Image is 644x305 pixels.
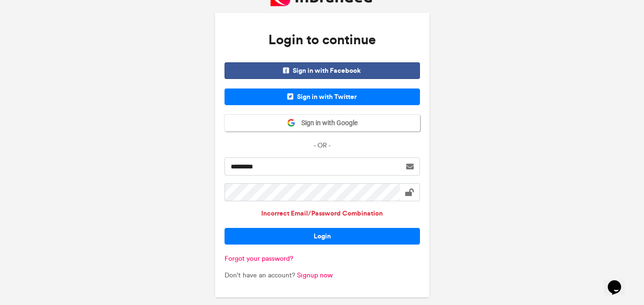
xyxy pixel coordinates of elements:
span: Sign in with Facebook [225,62,420,79]
button: Login [225,228,420,245]
p: Incorrect email/password combination [225,209,420,228]
p: Don't have an account? [225,271,420,280]
iframe: chat widget [604,267,634,295]
p: - OR - [225,141,420,150]
a: Forgot your password? [225,255,293,263]
button: Sign in with Google [225,115,420,131]
h3: Login to continue [225,22,420,58]
span: Sign in with Google [296,118,358,128]
span: Sign in with Twitter [225,89,420,105]
a: Signup now [297,271,333,279]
